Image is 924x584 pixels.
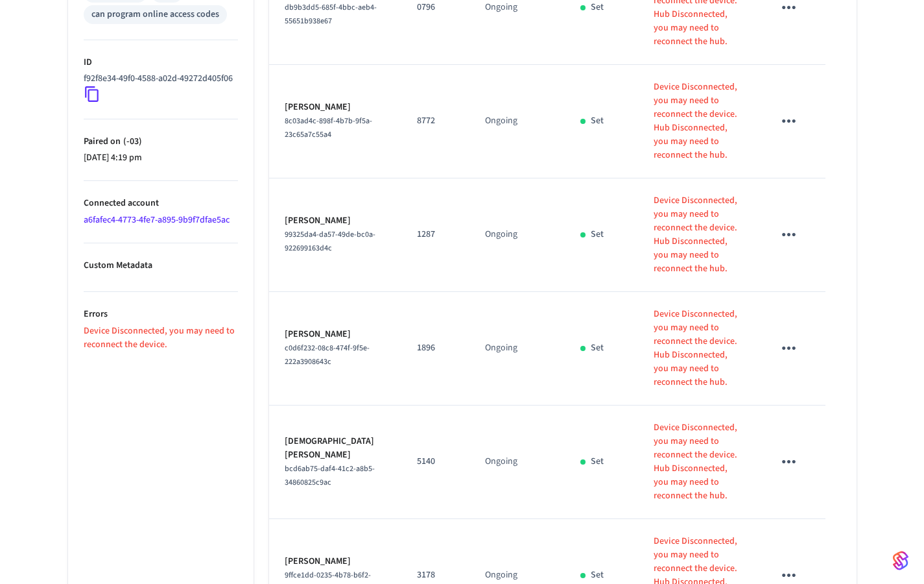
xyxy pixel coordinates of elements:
p: 1287 [417,228,454,241]
p: Hub Disconnected, you may need to reconnect the hub. [654,8,742,49]
p: [PERSON_NAME] [285,328,386,341]
p: Set [591,568,604,582]
span: ( -03 ) [121,135,142,148]
p: Custom Metadata [84,259,238,273]
p: Device Disconnected, you may need to reconnect the device. [654,421,742,462]
span: db9b3dd5-685f-4bbc-aeb4-55651b938e67 [285,2,377,27]
p: [DEMOGRAPHIC_DATA][PERSON_NAME] [285,435,386,462]
p: Hub Disconnected, you may need to reconnect the hub. [654,348,742,389]
td: Ongoing [469,292,565,406]
div: can program online access codes [91,8,219,21]
span: bcd6ab75-daf4-41c2-a8b5-34860825c9ac [285,463,375,488]
p: Set [591,341,604,355]
p: Connected account [84,197,238,210]
p: ID [84,56,238,69]
p: 1896 [417,341,454,355]
p: Device Disconnected, you may need to reconnect the device. [654,535,742,576]
span: 99325da4-da57-49de-bc0a-922699163d4c [285,229,375,254]
p: Hub Disconnected, you may need to reconnect the hub. [654,121,742,162]
p: Device Disconnected, you may need to reconnect the device. [84,324,238,352]
p: [PERSON_NAME] [285,214,386,228]
td: Ongoing [469,65,565,178]
p: f92f8e34-49f0-4588-a02d-49272d405f06 [84,72,233,86]
p: Paired on [84,135,238,149]
p: Hub Disconnected, you may need to reconnect the hub. [654,462,742,503]
span: 8c03ad4c-898f-4b7b-9f5a-23c65a7c55a4 [285,116,372,140]
img: SeamLogoGradient.69752ec5.svg [893,550,908,571]
p: 0796 [417,1,454,14]
p: 5140 [417,455,454,468]
p: Set [591,1,604,14]
p: [PERSON_NAME] [285,101,386,114]
p: Device Disconnected, you may need to reconnect the device. [654,80,742,121]
p: Device Disconnected, you may need to reconnect the device. [654,194,742,235]
p: Hub Disconnected, you may need to reconnect the hub. [654,235,742,276]
p: Errors [84,308,238,321]
p: Set [591,228,604,241]
span: c0d6f232-08c8-474f-9f5e-222a3908643c [285,343,370,367]
p: Set [591,455,604,468]
p: 8772 [417,114,454,128]
a: a6fafec4-4773-4fe7-a895-9b9f7dfae5ac [84,213,230,226]
p: Device Disconnected, you may need to reconnect the device. [654,308,742,348]
td: Ongoing [469,406,565,519]
p: [DATE] 4:19 pm [84,151,238,165]
td: Ongoing [469,178,565,292]
p: 3178 [417,568,454,582]
p: Set [591,114,604,128]
p: [PERSON_NAME] [285,555,386,568]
